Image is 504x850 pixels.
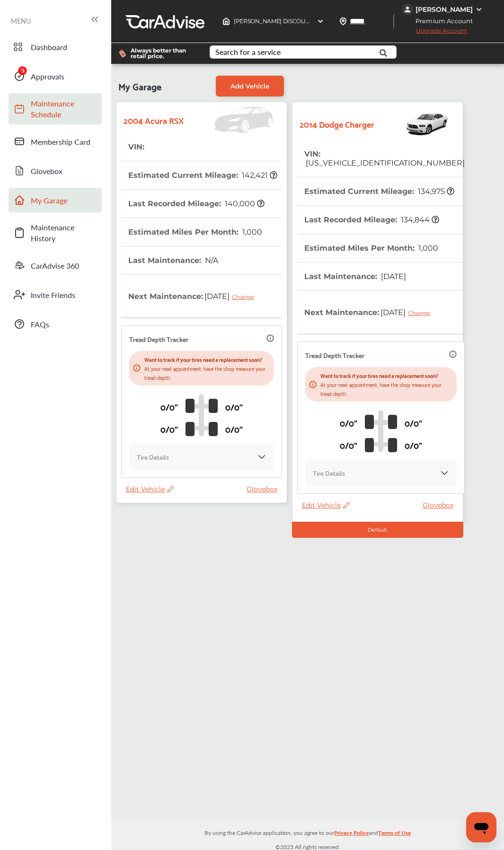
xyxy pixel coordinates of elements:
p: Tread Depth Tracker [305,350,364,360]
p: Tread Depth Tracker [129,333,188,344]
a: My Garage [9,188,102,212]
div: [PERSON_NAME] [416,5,473,14]
span: Always better than retail price. [131,48,195,59]
img: dollor_label_vector.a70140d1.svg [119,50,126,58]
th: Estimated Miles Per Month : [304,234,438,262]
p: 0/0" [405,438,422,452]
p: At your next appointment, have the shop measure your tread depth. [320,380,453,398]
span: 134,975 [416,187,454,196]
a: Approvals [9,64,102,88]
th: VIN : [304,140,465,177]
th: Estimated Current Mileage : [128,161,277,189]
iframe: Button to launch messaging window [466,812,496,842]
p: 0/0" [225,421,243,436]
img: WGsFRI8htEPBVLJbROoPRyZpYNWhNONpIPPETTm6eUC0GeLEiAAAAAElFTkSuQmCC [475,6,483,13]
strong: 2014 Dodge Charger [300,116,374,131]
a: Dashboard [9,35,102,59]
p: At your next appointment, have the shop measure your tread depth. [144,364,270,382]
span: N/A [203,256,218,265]
th: Last Recorded Mileage : [128,190,265,218]
a: Membership Card [9,129,102,154]
span: Membership Card [31,136,97,147]
span: Upgrade Account [402,27,467,39]
th: VIN : [128,133,146,161]
span: 142,421 [240,171,277,180]
span: Premium Account [403,16,480,26]
a: Glovebox [247,485,282,493]
a: Invite Friends [9,282,102,307]
img: header-down-arrow.9dd2ce7d.svg [317,18,324,25]
span: 1,000 [241,228,262,237]
p: 0/0" [225,399,243,414]
span: MENU [11,17,31,25]
p: Tire Details [137,451,169,462]
span: Dashboard [31,42,97,53]
span: Maintenance History [31,222,97,244]
p: Want to track if your tires need a replacement soon? [320,371,453,380]
img: header-home-logo.8d720a4f.svg [222,18,230,25]
div: Change [408,309,435,316]
div: Default [292,522,463,538]
img: tire_track_logo.b900bcbc.svg [186,394,218,436]
img: Vehicle [374,107,449,140]
p: Want to track if your tires need a replacement soon? [144,355,270,364]
img: header-divider.bc55588e.svg [393,14,394,28]
span: Glovebox [31,166,97,176]
a: Terms of Use [378,827,411,842]
img: Vehicle [184,107,277,133]
p: 0/0" [405,415,422,430]
a: Privacy Policy [334,827,369,842]
th: Next Maintenance : [304,291,437,333]
a: CarAdvise 360 [9,253,102,278]
span: Edit Vehicle [302,501,350,509]
span: Approvals [31,71,97,82]
span: CarAdvise 360 [31,260,97,271]
span: Edit Vehicle [126,485,174,493]
span: [PERSON_NAME] DISCOUNT TIRE #34 , 1742 SUNRISE HIGHWAY BAY SHORE , NY 11706 [234,18,466,25]
strong: 2004 Acura RSX [124,113,184,127]
a: Add Vehicle [216,76,284,96]
th: Estimated Current Mileage : [304,177,454,205]
div: Search for a service [215,48,281,56]
th: Last Recorded Mileage : [304,206,439,234]
img: jVpblrzwTbfkPYzPPzSLxeg0AAAAASUVORK5CYII= [402,4,413,15]
span: 134,844 [399,215,439,224]
img: tire_track_logo.b900bcbc.svg [365,410,397,452]
th: Last Maintenance : [304,263,406,290]
a: Glovebox [9,158,102,183]
span: [DATE] [380,272,406,281]
p: 0/0" [340,415,357,430]
p: Tire Details [313,467,345,478]
p: 0/0" [340,438,357,452]
img: KOKaJQAAAABJRU5ErkJggg== [257,452,266,462]
p: By using the CarAdvise application, you agree to our and [111,827,504,837]
div: Change [232,293,259,300]
a: Maintenance History [9,217,102,248]
img: KOKaJQAAAABJRU5ErkJggg== [440,468,449,478]
span: [DATE] [203,284,261,308]
p: 0/0" [160,399,178,414]
span: FAQs [31,319,97,330]
span: Add Vehicle [230,82,269,90]
a: Glovebox [423,501,458,509]
span: [US_VEHICLE_IDENTIFICATION_NUMBER] [304,158,465,167]
span: 140,000 [223,199,265,208]
a: FAQs [9,312,102,336]
span: My Garage [118,76,161,96]
img: location_vector.a44bc228.svg [339,18,347,25]
th: Next Maintenance : [128,275,261,317]
th: Estimated Miles Per Month : [128,218,262,246]
span: Maintenance Schedule [31,98,97,120]
span: Invite Friends [31,289,97,300]
span: 1,000 [417,244,438,253]
p: 0/0" [160,421,178,436]
th: Last Maintenance : [128,246,218,274]
span: My Garage [31,195,97,206]
span: [DATE] [379,300,437,324]
a: Maintenance Schedule [9,93,102,124]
